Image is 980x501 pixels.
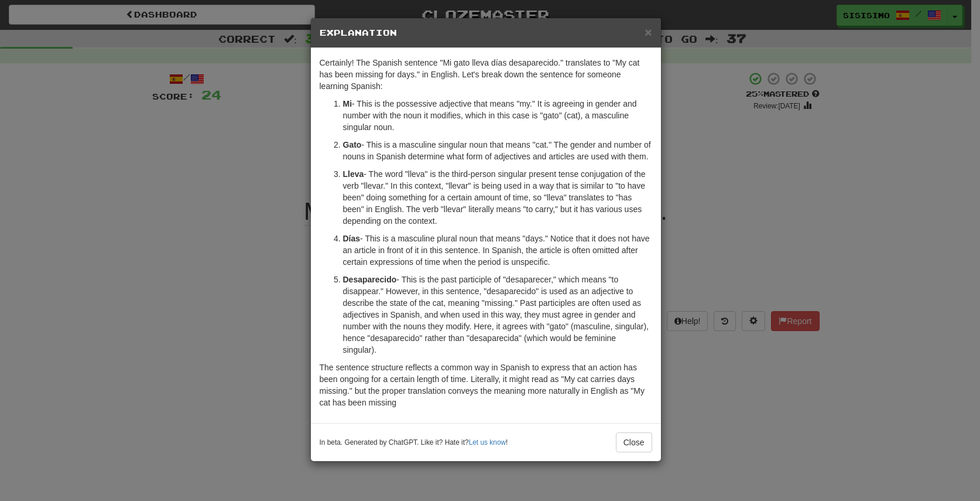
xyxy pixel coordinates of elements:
[343,275,397,284] strong: Desaparecido
[343,274,652,356] p: - This is the past participle of "desaparecer," which means "to disappear." However, in this sent...
[320,438,508,448] small: In beta. Generated by ChatGPT. Like it? Hate it? !
[616,432,652,452] button: Close
[645,25,652,39] span: ×
[343,234,361,243] strong: Días
[343,233,652,268] p: - This is a masculine plural noun that means "days." Notice that it does not have an article in f...
[343,168,652,227] p: - The word "lleva" is the third-person singular present tense conjugation of the verb "llevar." I...
[343,99,352,108] strong: Mi
[343,140,362,149] strong: Gato
[469,438,506,447] a: Let us know
[343,169,364,179] strong: Lleva
[320,27,652,39] h5: Explanation
[320,362,652,408] p: The sentence structure reflects a common way in Spanish to express that an action has been ongoin...
[343,98,652,133] p: - This is the possessive adjective that means "my." It is agreeing in gender and number with the ...
[343,139,652,162] p: - This is a masculine singular noun that means "cat." The gender and number of nouns in Spanish d...
[320,57,652,92] p: Certainly! The Spanish sentence "Mi gato lleva días desaparecido." translates to "My cat has been...
[645,26,652,38] button: Close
